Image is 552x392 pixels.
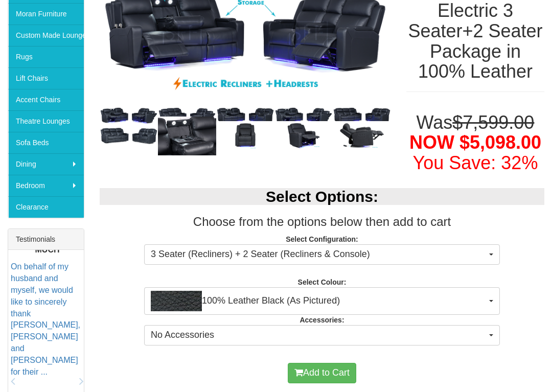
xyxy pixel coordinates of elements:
[266,188,378,205] b: Select Options:
[300,316,344,324] strong: Accessories:
[8,229,84,250] div: Testimonials
[452,112,534,133] del: $7,599.00
[11,234,83,254] b: THANK YOU VERY MUCH
[144,244,500,265] button: 3 Seater (Recliners) + 2 Seater (Recliners & Console)
[298,278,347,286] strong: Select Colour:
[8,46,84,67] a: Rugs
[8,196,84,218] a: Clearance
[151,248,487,261] span: 3 Seater (Recliners) + 2 Seater (Recliners & Console)
[11,262,80,376] a: On behalf of my husband and myself, we would like to sincerely thank [PERSON_NAME], [PERSON_NAME]...
[8,132,84,153] a: Sofa Beds
[8,110,84,132] a: Theatre Lounges
[8,153,84,175] a: Dining
[151,329,487,342] span: No Accessories
[8,175,84,196] a: Bedroom
[151,291,487,311] span: 100% Leather Black (As Pictured)
[151,291,202,311] img: 100% Leather Black (As Pictured)
[286,235,358,243] strong: Select Configuration:
[406,112,544,173] h1: Was
[413,152,538,173] font: You Save: 32%
[100,215,544,228] h3: Choose from the options below then add to cart
[8,3,84,25] a: Moran Furniture
[8,67,84,89] a: Lift Chairs
[288,363,356,383] button: Add to Cart
[144,325,500,345] button: No Accessories
[144,287,500,315] button: 100% Leather Black (As Pictured)100% Leather Black (As Pictured)
[8,89,84,110] a: Accent Chairs
[409,132,541,153] span: NOW $5,098.00
[8,25,84,46] a: Custom Made Lounges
